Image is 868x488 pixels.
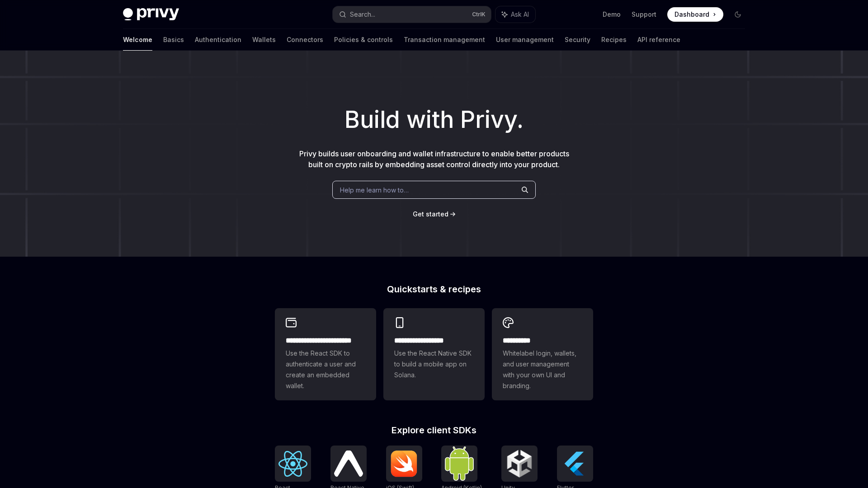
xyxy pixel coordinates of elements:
[603,10,621,19] a: Demo
[632,10,656,19] a: Support
[505,449,534,478] img: Unity
[404,29,485,51] a: Transaction management
[123,29,152,51] a: Welcome
[511,10,529,19] span: Ask AI
[278,451,307,477] img: React
[163,29,184,51] a: Basics
[275,285,593,294] h2: Quickstarts & recipes
[333,6,491,23] button: Search...CtrlK
[565,29,590,51] a: Security
[123,8,179,21] img: dark logo
[472,11,486,18] span: Ctrl K
[445,446,474,480] img: Android (Kotlin)
[667,7,723,22] a: Dashboard
[14,102,854,137] h1: Build with Privy.
[287,29,323,51] a: Connectors
[390,450,419,477] img: iOS (Swift)
[731,7,745,22] button: Toggle dark mode
[637,29,680,51] a: API reference
[252,29,276,51] a: Wallets
[275,426,593,435] h2: Explore client SDKs
[675,10,709,19] span: Dashboard
[299,149,569,169] span: Privy builds user onboarding and wallet infrastructure to enable better products built on crypto ...
[561,449,590,478] img: Flutter
[334,450,363,476] img: React Native
[350,9,375,20] div: Search...
[394,348,474,380] span: Use the React Native SDK to build a mobile app on Solana.
[383,308,485,400] a: **** **** **** ***Use the React Native SDK to build a mobile app on Solana.
[195,29,241,51] a: Authentication
[334,29,393,51] a: Policies & controls
[413,210,448,219] a: Get started
[340,185,409,195] span: Help me learn how to…
[413,210,448,218] span: Get started
[495,6,535,23] button: Ask AI
[496,29,554,51] a: User management
[492,308,593,400] a: **** *****Whitelabel login, wallets, and user management with your own UI and branding.
[286,348,365,391] span: Use the React SDK to authenticate a user and create an embedded wallet.
[503,348,582,391] span: Whitelabel login, wallets, and user management with your own UI and branding.
[601,29,627,51] a: Recipes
